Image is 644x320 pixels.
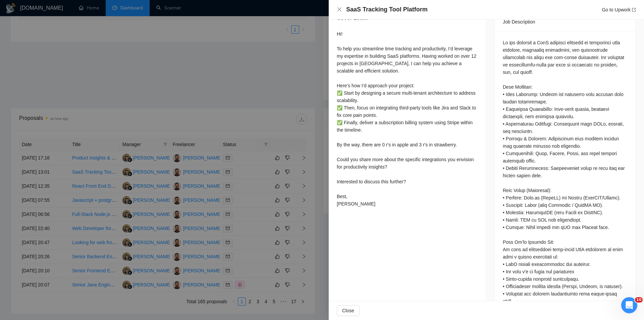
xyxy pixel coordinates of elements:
[621,297,637,313] iframe: Intercom live chat
[337,7,342,12] button: Close
[342,307,354,314] span: Close
[503,13,628,31] div: Job Description
[337,30,478,208] div: Hi! To help you streamline time tracking and productivity, I’d leverage my expertise in building ...
[337,7,342,12] span: close
[602,7,636,12] a: Go to Upworkexport
[635,297,643,303] span: 10
[337,305,360,316] button: Close
[632,8,636,12] span: export
[346,5,428,14] h4: SaaS Tracking Tool Platform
